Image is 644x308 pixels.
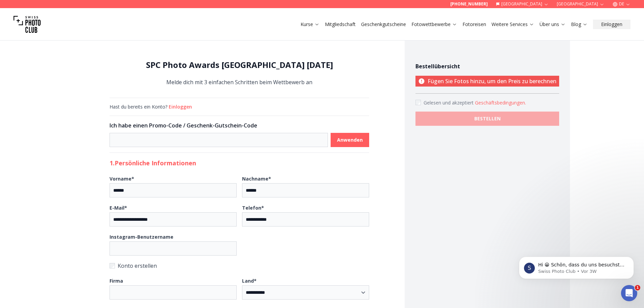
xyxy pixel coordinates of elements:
[460,20,489,29] button: Fotoreisen
[110,60,369,70] h1: SPC Photo Awards [GEOGRAPHIC_DATA] [DATE]
[110,241,237,256] input: Instagram-Benutzername
[110,183,237,197] input: Vorname*
[509,242,644,290] iframe: Intercom notifications Nachricht
[415,76,559,87] p: Fügen Sie Fotos hinzu, um den Preis zu berechnen
[242,285,369,300] select: Land*
[110,60,369,87] div: Melde dich mit 3 einfachen Schritten beim Wettbewerb an
[415,62,559,70] h4: Bestellübersicht
[110,278,123,284] b: Firma
[571,21,588,28] a: Blog
[110,121,369,129] h3: Ich habe einen Promo-Code / Geschenk-Gutschein-Code
[537,20,568,29] button: Über uns
[110,234,173,240] b: Instagram-Benutzername
[14,11,41,38] img: Swiss photo club
[110,103,369,110] div: Hast du bereits ein Konto?
[474,115,501,122] b: BESTELLEN
[361,21,406,28] a: Geschenkgutscheine
[424,99,475,106] span: Gelesen und akzeptiert
[110,158,369,168] h2: 1. Persönliche Informationen
[331,133,369,147] button: Anwenden
[568,20,590,29] button: Blog
[462,21,486,28] a: Fotoreisen
[325,21,356,28] a: Mitgliedschaft
[110,285,237,300] input: Firma
[110,261,369,270] label: Konto erstellen
[242,183,369,197] input: Nachname*
[337,137,363,143] b: Anwenden
[489,20,537,29] button: Weitere Services
[450,1,488,7] a: [PHONE_NUMBER]
[411,21,457,28] a: Fotowettbewerbe
[540,21,566,28] a: Über uns
[242,278,257,284] b: Land *
[298,20,322,29] button: Kurse
[635,285,640,290] span: 1
[242,212,369,227] input: Telefon*
[415,112,559,126] button: BESTELLEN
[110,212,237,227] input: E-Mail*
[322,20,358,29] button: Mitgliedschaft
[110,263,115,268] input: Konto erstellen
[621,285,637,301] iframe: Intercom live chat
[593,20,630,29] button: Einloggen
[110,175,134,182] b: Vorname *
[409,20,460,29] button: Fotowettbewerbe
[110,205,127,211] b: E-Mail *
[415,100,421,105] input: Accept terms
[169,103,192,110] button: Einloggen
[492,21,534,28] a: Weitere Services
[242,205,264,211] b: Telefon *
[475,99,526,106] button: Accept termsGelesen und akzeptiert
[242,175,271,182] b: Nachname *
[301,21,319,28] a: Kurse
[358,20,409,29] button: Geschenkgutscheine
